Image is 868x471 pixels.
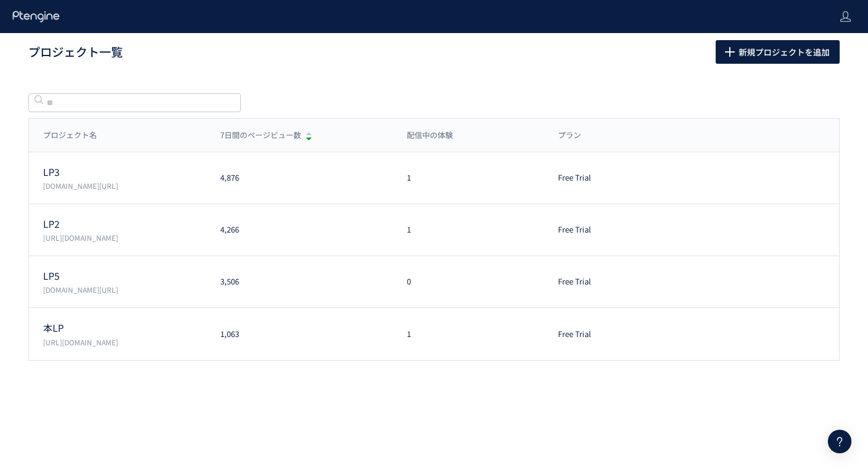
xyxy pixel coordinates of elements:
p: LP3 [43,165,206,179]
p: LP2 [43,217,206,231]
span: プロジェクト名 [43,130,97,141]
p: 本LP [43,321,206,335]
div: 4,266 [206,224,393,235]
span: 配信中の体験 [407,130,453,141]
div: 1 [393,224,544,235]
p: LP5 [43,269,206,283]
span: プラン [558,130,581,141]
div: Free Trial [544,276,662,287]
p: lp.ishitsuku.com/04 [43,181,206,191]
div: 1,063 [206,329,393,340]
div: 0 [393,276,544,287]
div: Free Trial [544,329,662,340]
p: https://d-pets.ishitsuku.com/LP/index.html [43,337,206,347]
div: Free Trial [544,172,662,184]
span: 新規プロジェクトを追加 [739,40,830,64]
div: 4,876 [206,172,393,184]
div: 1 [393,172,544,184]
div: Free Trial [544,224,662,235]
h1: プロジェクト一覧 [28,44,690,61]
div: 1 [393,329,544,340]
button: 新規プロジェクトを追加 [716,40,840,64]
p: https://lp.ishitsuku.com/02 [43,233,206,243]
div: 3,506 [206,276,393,287]
span: 7日間のページビュー数 [220,130,301,141]
p: lp.ishitsuku.com/06 [43,284,206,295]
